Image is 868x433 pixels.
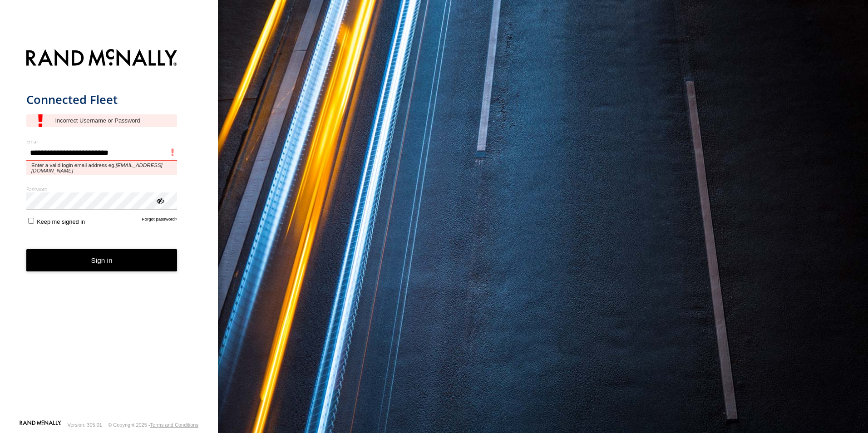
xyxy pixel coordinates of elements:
[37,218,85,225] span: Keep me signed in
[26,161,178,175] span: Enter a valid login email address eg.
[26,138,178,145] label: Email
[26,249,178,271] button: Sign in
[26,44,192,419] form: main
[155,196,164,205] div: ViewPassword
[28,218,34,224] input: Keep me signed in
[68,422,102,428] div: Version: 305.01
[26,186,178,192] label: Password
[150,422,198,428] a: Terms and Conditions
[31,162,163,173] em: [EMAIL_ADDRESS][DOMAIN_NAME]
[108,422,198,428] div: © Copyright 2025 -
[20,420,61,429] a: Visit our Website
[142,216,178,225] a: Forgot password?
[26,47,178,70] img: Rand McNally
[26,92,178,107] h1: Connected Fleet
